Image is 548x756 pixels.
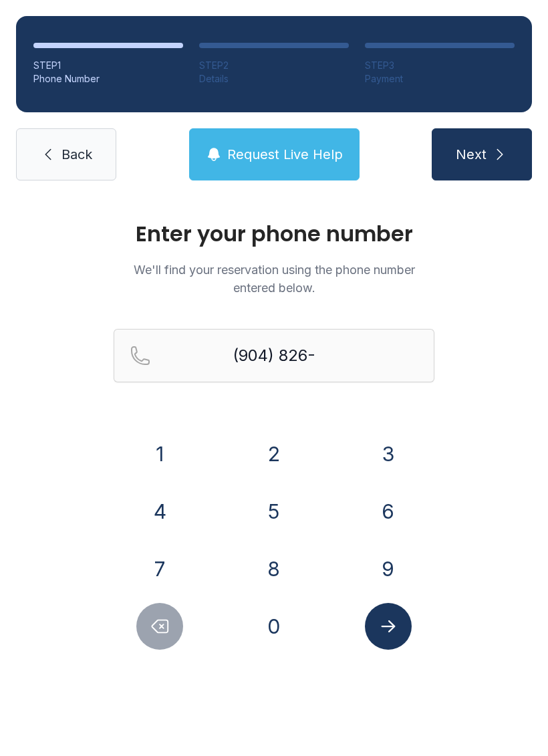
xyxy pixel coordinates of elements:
span: Request Live Help [227,145,343,164]
span: Back [61,145,92,164]
button: 7 [136,545,183,592]
p: We'll find your reservation using the phone number entered below. [114,261,434,297]
div: Phone Number [33,72,183,86]
div: STEP 1 [33,59,183,72]
div: STEP 2 [199,59,349,72]
button: Submit lookup form [365,603,412,650]
button: 6 [365,488,412,535]
button: 4 [136,488,183,535]
button: Delete number [136,603,183,650]
div: Details [199,72,349,86]
div: Payment [365,72,515,86]
button: 1 [136,430,183,477]
button: 3 [365,430,412,477]
h1: Enter your phone number [114,223,434,245]
button: 5 [251,488,297,535]
button: 0 [251,603,297,650]
button: 8 [251,545,297,592]
button: 2 [251,430,297,477]
div: STEP 3 [365,59,515,72]
span: Next [456,145,487,164]
input: Reservation phone number [114,329,434,382]
button: 9 [365,545,412,592]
